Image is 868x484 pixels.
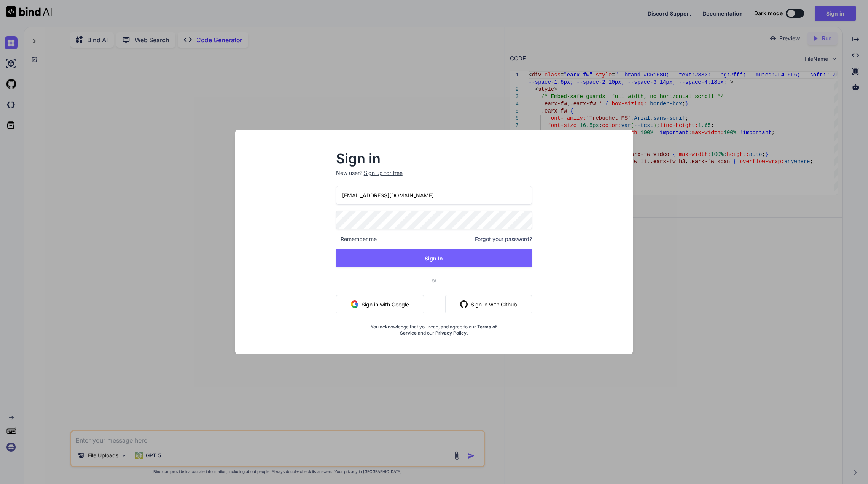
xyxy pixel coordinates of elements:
[336,169,532,186] p: New user?
[364,169,403,177] div: Sign up for free
[400,324,497,336] a: Terms of Service
[336,186,532,205] input: Login or Email
[435,330,468,336] a: Privacy Policy.
[336,152,532,165] h2: Sign in
[475,235,532,243] span: Forgot your password?
[401,271,467,290] span: or
[445,295,532,313] button: Sign in with Github
[336,295,424,313] button: Sign in with Google
[460,300,468,308] img: github
[336,235,377,243] span: Remember me
[336,249,532,267] button: Sign In
[351,300,358,308] img: google
[369,319,500,336] div: You acknowledge that you read, and agree to our and our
